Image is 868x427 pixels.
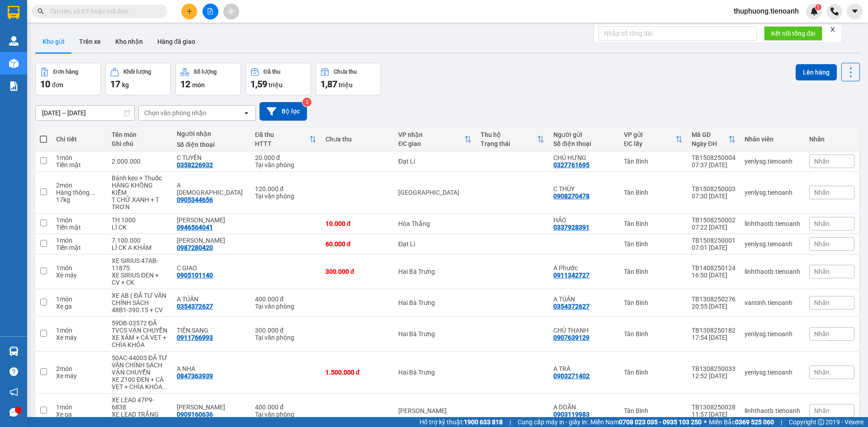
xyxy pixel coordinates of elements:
span: Nhãn [814,240,830,248]
div: Hai Bà Trưng [398,268,472,275]
div: Trạng thái [481,140,537,147]
div: A TRÀ [553,365,615,372]
div: 2 món [56,182,103,189]
span: Miền Nam [590,417,702,427]
input: Nhập số tổng đài [599,26,757,41]
div: 0337928391 [553,224,590,231]
div: Chưa thu [334,69,357,75]
div: Đạt Lí [398,240,472,248]
div: XE LEAD 47P9-6838 [112,396,168,411]
div: 1 món [56,237,103,244]
span: close [830,26,836,33]
button: plus [181,4,197,19]
button: caret-down [847,4,863,19]
div: VP gửi [624,131,675,138]
span: Nhãn [814,189,830,196]
div: HTTT [255,140,309,147]
div: A TÚẤN [177,296,246,303]
span: notification [9,388,18,396]
span: Miền Bắc [709,417,774,427]
div: Tân Bình [624,330,683,338]
span: search [38,8,44,14]
div: Tân Bình [624,369,683,376]
img: warehouse-icon [9,36,19,46]
span: Nhãn [814,407,830,414]
div: 59DB-03572 ĐÃ TVCS VẬN CHUYỂN [112,319,168,334]
button: Trên xe [72,31,108,52]
div: 11:57 [DATE] [692,411,736,418]
button: Chưa thu1,87 triệu [316,63,381,95]
div: 0987280420 [177,244,213,251]
div: Tân Bình [624,268,683,275]
button: aim [223,4,239,19]
div: [GEOGRAPHIC_DATA] [398,189,472,196]
th: Toggle SortBy [250,127,321,151]
span: caret-down [851,7,859,15]
div: 0905101140 [177,272,213,279]
div: 0909160636 [177,411,213,418]
div: Số điện thoại [177,141,246,148]
div: Xe máy [56,334,103,341]
sup: 2 [302,98,311,107]
div: A Phước [553,264,615,272]
div: 10.000 đ [325,220,389,227]
div: TB1508250004 [692,154,736,161]
span: 10 [40,79,50,89]
div: Tân Bình [624,240,683,248]
div: Xe ga [56,303,103,310]
div: 1 món [56,327,103,334]
div: 20.000 đ [255,154,316,161]
th: Toggle SortBy [394,127,476,151]
img: warehouse-icon [9,59,19,68]
div: C GIAO [177,264,246,272]
strong: 0369 525 060 [735,418,774,426]
div: linhthaotb.tienoanh [745,407,800,414]
span: ⚪️ [704,420,707,424]
div: Xe máy [56,272,103,279]
div: TB1308250033 [692,365,736,372]
span: 12 [180,79,190,89]
span: kg [122,81,129,89]
button: Đơn hàng10đơn [35,63,101,95]
div: HẢO [553,216,615,224]
th: Toggle SortBy [619,127,687,151]
button: Kết nối tổng đài [764,26,822,41]
div: 0847363939 [177,372,213,380]
div: XE LEAD TRẮNG ĐEN + CV + CK [112,411,168,425]
div: 300.000 đ [325,268,389,275]
button: Đã thu1,59 triệu [245,63,311,95]
div: C TUYỀN [177,154,246,161]
div: 0354372627 [177,303,213,310]
strong: 0708 023 035 - 0935 103 250 [619,418,702,426]
div: Ghi chú [112,140,168,147]
div: Tiền mặt [56,224,103,231]
div: 2.000.000 [112,158,168,165]
div: linhthaotb.tienoanh [745,268,800,275]
span: 1,87 [321,79,337,89]
span: Nhãn [814,268,830,275]
div: 0903119983 [553,411,590,418]
div: VP nhận [398,131,464,138]
div: Hàng thông thường [56,189,103,196]
button: Hàng đã giao [150,31,203,52]
div: 16:50 [DATE] [692,272,736,279]
div: TIẾN SANG [177,327,246,334]
div: 0903271402 [553,372,590,380]
div: Tại văn phòng [255,411,316,418]
div: Tiền mặt [56,244,103,251]
div: yenlysg.tienoanh [745,189,800,196]
span: đơn [52,81,63,89]
div: Xe ga [56,411,103,418]
div: C XUÂN [177,216,246,224]
span: Nhãn [814,330,830,338]
div: A Hồng [177,182,246,196]
span: Nhãn [814,369,830,376]
div: Hai Bà Trưng [398,369,472,376]
div: Hai Bà Trưng [398,330,472,338]
div: T CHỮ XANH + T TRƠN [112,196,168,211]
div: ĐC giao [398,140,464,147]
div: C TRINH [177,404,246,411]
div: TB1408250124 [692,264,736,272]
div: 400.000 đ [255,404,316,411]
div: Khối lượng [123,69,151,75]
